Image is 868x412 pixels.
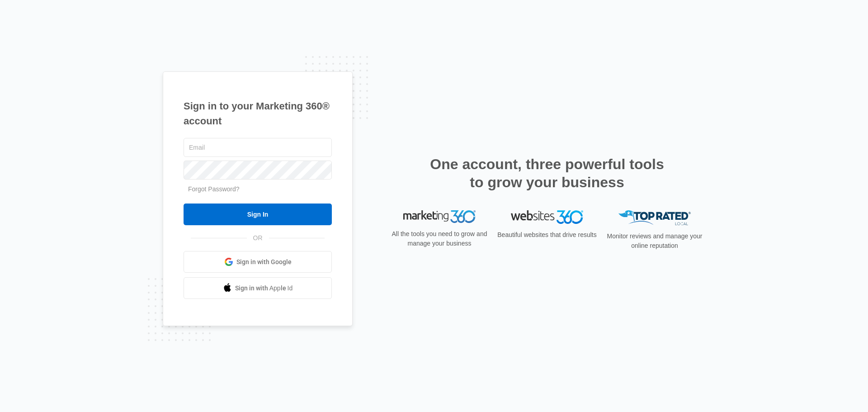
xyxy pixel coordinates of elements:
[604,232,705,251] p: Monitor reviews and manage your online reputation
[618,210,691,225] img: Top Rated Local
[236,257,292,267] span: Sign in with Google
[184,204,332,225] input: Sign In
[403,210,476,223] img: Marketing 360
[188,185,240,193] a: Forgot Password?
[511,210,583,223] img: Websites 360
[184,251,332,273] a: Sign in with Google
[184,99,332,128] h1: Sign in to your Marketing 360® account
[184,277,332,299] a: Sign in with Apple Id
[427,155,667,191] h2: One account, three powerful tools to grow your business
[247,233,269,243] span: OR
[235,284,293,293] span: Sign in with Apple Id
[184,138,332,157] input: Email
[496,230,598,240] p: Beautiful websites that drive results
[389,229,490,248] p: All the tools you need to grow and manage your business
